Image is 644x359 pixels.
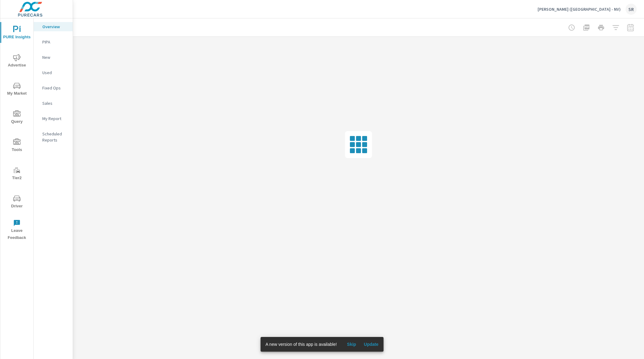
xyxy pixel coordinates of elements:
div: Fixed Ops [34,83,73,93]
span: Tools [2,138,32,153]
span: A new version of this app is available! [266,342,337,347]
div: nav menu [0,18,33,244]
div: Used [34,68,73,77]
p: Sales [42,100,68,106]
span: Skip [344,342,359,347]
div: PIPA [34,37,73,47]
div: Scheduled Reports [34,129,73,145]
span: Query [2,110,32,125]
p: My Report [42,115,68,122]
div: New [34,53,73,62]
p: Fixed Ops [42,85,68,91]
span: Leave Feedback [2,219,32,241]
p: PIPA [42,39,68,45]
p: New [42,54,68,60]
p: Overview [42,24,68,30]
button: Update [361,339,381,349]
span: Advertise [2,54,32,69]
div: My Report [34,114,73,123]
span: Driver [2,195,32,210]
span: PURE Insights [2,26,32,41]
button: Skip [342,339,361,349]
span: My Market [2,82,32,97]
p: [PERSON_NAME] ([GEOGRAPHIC_DATA] - NV) [538,6,621,12]
span: Update [364,342,378,347]
div: Sales [34,99,73,108]
p: Scheduled Reports [42,131,68,143]
p: Used [42,70,68,76]
div: Overview [34,22,73,31]
span: Tier2 [2,167,32,182]
div: SR [626,4,637,15]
